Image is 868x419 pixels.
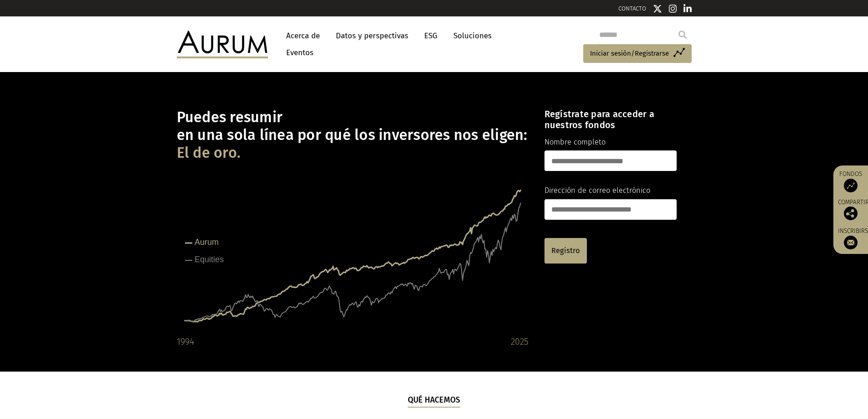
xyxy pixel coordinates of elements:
img: Suscríbete a nuestro boletín [844,236,858,249]
a: Acerca de [282,27,324,44]
font: Regístrate para acceder a nuestros fondos [544,109,654,130]
font: Iniciar sesión/Registrarse [590,49,669,57]
font: Registro [551,246,580,255]
font: Puedes resumir [177,109,283,126]
img: Oro [177,31,268,58]
font: Qué hacemos [408,395,461,405]
a: Registro [544,238,587,264]
tspan: Aurum [195,238,219,247]
a: Eventos [282,44,313,61]
img: Comparte esta publicación [844,207,858,220]
font: El de oro. [177,144,241,162]
img: Icono de Twitter [653,4,662,13]
tspan: Equities [195,255,224,264]
a: Fondos [838,170,863,192]
font: 2025 [511,336,529,347]
a: Datos y perspectivas [331,27,413,44]
font: ESG [424,31,437,41]
font: Acerca de [286,31,320,41]
a: ESG [420,27,442,44]
a: CONTACTO [618,5,646,12]
input: Submit [673,26,692,44]
a: Soluciones [449,27,496,44]
a: Iniciar sesión/Registrarse [583,44,692,63]
font: Fondos [839,170,862,178]
font: Soluciones [453,31,492,41]
font: Nombre completo [544,138,606,146]
img: Acceso a fondos [844,179,858,192]
font: en una sola línea por qué los inversores nos eligen: [177,126,528,144]
font: Eventos [286,48,313,57]
font: Dirección de correo electrónico [544,186,650,195]
img: Icono de Linkedin [683,4,692,13]
img: Icono de Instagram [669,4,677,13]
font: 1994 [177,336,194,347]
font: Datos y perspectivas [336,31,408,41]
